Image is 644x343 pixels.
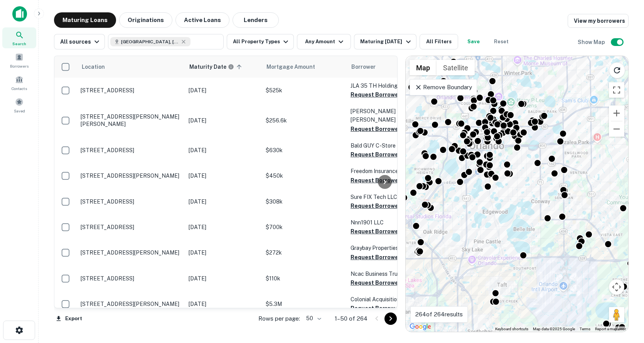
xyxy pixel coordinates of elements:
button: Request Borrower Info [351,227,413,236]
span: Mortgage Amount [266,62,325,71]
h6: Maturity Date [189,63,226,71]
p: $525k [266,86,343,95]
p: [STREET_ADDRESS] [81,198,181,205]
button: Any Amount [297,34,351,49]
p: [STREET_ADDRESS][PERSON_NAME] [81,249,181,256]
p: Rows per page: [258,314,300,323]
p: [PERSON_NAME] [PERSON_NAME] [351,107,428,124]
button: Request Borrower Info [351,278,413,287]
button: Go to next page [384,312,397,325]
div: Maturing [DATE] [360,37,413,46]
p: [STREET_ADDRESS] [81,87,181,94]
p: [DATE] [189,171,258,180]
p: [DATE] [189,274,258,283]
button: Zoom out [609,121,624,137]
button: All Property Types [227,34,294,49]
p: Colonial Acquisitions INC [351,295,428,304]
span: Map data ©2025 Google [533,327,575,331]
p: Ncac Business Trust [351,270,428,278]
p: $700k [266,223,343,231]
span: Borrower [351,62,376,71]
p: [DATE] [189,197,258,206]
p: [DATE] [189,223,258,231]
p: Sure FIX Tech LLC [351,193,428,201]
p: $630k [266,146,343,155]
span: Borrowers [10,63,29,69]
p: Remove Boundary [415,83,472,92]
button: Request Borrower Info [351,124,413,134]
th: Location [77,56,185,78]
div: 0 0 [406,56,628,332]
span: Maturity dates displayed may be estimated. Please contact the lender for the most accurate maturi... [189,63,244,71]
a: Open this area in Google Maps (opens a new window) [408,322,433,332]
div: Maturity dates displayed may be estimated. Please contact the lender for the most accurate maturi... [189,63,234,71]
p: Nnn1901 LLC [351,218,428,227]
button: Show street map [410,60,437,75]
p: $5.3M [266,300,343,308]
a: Contacts [2,72,36,93]
p: [DATE] [189,86,258,95]
p: [DATE] [189,248,258,257]
a: Borrowers [2,50,36,71]
p: [DATE] [189,116,258,125]
button: Map camera controls [609,279,624,295]
a: Terms (opens in new tab) [580,327,590,331]
a: Report a map error [595,327,626,331]
p: $308k [266,197,343,206]
span: Location [81,62,115,71]
span: Contacts [12,85,27,92]
button: Request Borrower Info [351,90,413,99]
p: $110k [266,274,343,283]
button: Request Borrower Info [351,304,413,313]
img: Google [408,322,433,332]
p: Graybay Properties LLC [351,244,428,252]
p: Freedom Insurance INC [351,167,428,175]
button: Active Loans [175,12,229,28]
a: Saved [2,95,36,115]
span: Search [12,41,26,47]
p: [DATE] [189,300,258,308]
p: [STREET_ADDRESS] [81,147,181,154]
h6: Show Map [578,38,606,46]
button: Maturing [DATE] [354,34,416,49]
button: Zoom in [609,105,624,121]
button: Reload search area [609,62,625,78]
div: All sources [60,37,101,46]
button: Keyboard shortcuts [495,326,528,332]
p: [STREET_ADDRESS] [81,224,181,231]
button: Reset [489,34,514,49]
button: Request Borrower Info [351,201,413,211]
p: $272k [266,248,343,257]
p: [STREET_ADDRESS] [81,275,181,282]
th: Maturity dates displayed may be estimated. Please contact the lender for the most accurate maturi... [185,56,262,78]
button: Save your search to get updates of matches that match your search criteria. [461,34,486,49]
p: [STREET_ADDRESS][PERSON_NAME] [81,172,181,179]
p: Bald GUY C-store INC [351,141,428,150]
p: JLA 35 TH Holdings LLC [351,82,428,90]
button: Toggle fullscreen view [609,82,624,98]
button: Maturing Loans [54,12,116,28]
p: 264 of 264 results [415,310,463,319]
span: [GEOGRAPHIC_DATA], [GEOGRAPHIC_DATA], [GEOGRAPHIC_DATA] [121,38,179,45]
span: Saved [14,108,25,114]
a: View my borrowers [568,14,629,28]
button: Export [54,313,84,324]
p: [DATE] [189,146,258,155]
p: 1–50 of 264 [335,314,368,323]
iframe: Chat Widget [605,281,644,318]
th: Borrower [347,56,432,78]
button: Request Borrower Info [351,176,413,185]
p: [STREET_ADDRESS][PERSON_NAME] [81,301,181,307]
button: All Filters [420,34,458,49]
th: Mortgage Amount [262,56,347,78]
p: $256.6k [266,116,343,125]
a: Search [2,27,36,48]
img: capitalize-icon.png [12,6,27,22]
p: $450k [266,171,343,180]
button: Lenders [233,12,279,28]
button: Show satellite imagery [437,60,475,75]
div: 50 [303,313,322,324]
button: All sources [54,34,105,49]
